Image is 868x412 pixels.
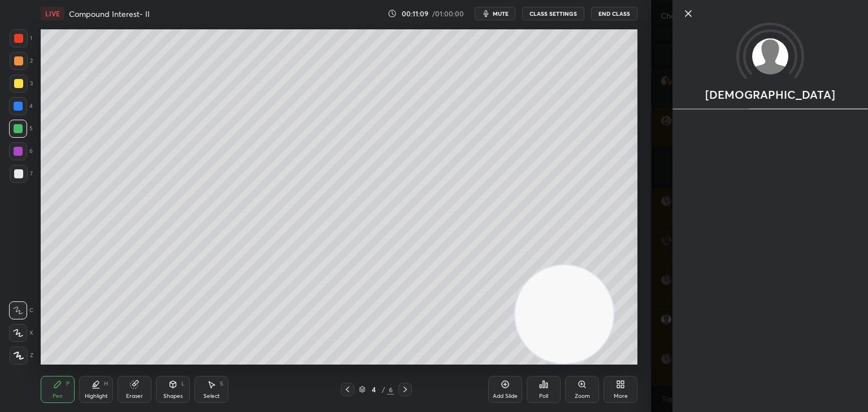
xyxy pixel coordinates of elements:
button: End Class [591,7,637,20]
div: 1 [10,29,32,47]
div: 2 [10,52,33,70]
h4: Compound Interest- II [69,8,150,19]
div: 3 [10,74,33,93]
div: X [9,324,33,342]
div: L [181,381,185,387]
div: 6 [387,384,394,395]
button: CLASS SETTINGS [522,7,584,20]
div: 7 [10,165,33,183]
div: / [381,386,385,393]
div: Zoom [575,393,590,399]
div: Select [203,393,220,399]
div: 6 [9,142,33,160]
div: 5 [9,120,33,138]
div: Eraser [126,393,143,399]
img: default.png [752,38,788,74]
div: 4 [368,386,379,393]
div: S [220,381,223,387]
div: H [104,381,108,387]
div: Highlight [85,393,108,399]
div: animation [672,100,868,112]
div: Add Slide [493,393,518,399]
div: More [614,393,628,399]
p: [DEMOGRAPHIC_DATA] [705,90,835,99]
div: Z [10,347,33,365]
span: mute [493,10,509,17]
div: C [9,301,33,319]
div: Poll [539,393,548,399]
div: 4 [9,97,33,115]
button: mute [475,7,515,20]
div: Shapes [163,393,183,399]
div: LIVE [41,7,64,20]
div: Pen [53,393,63,399]
div: P [66,381,70,387]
